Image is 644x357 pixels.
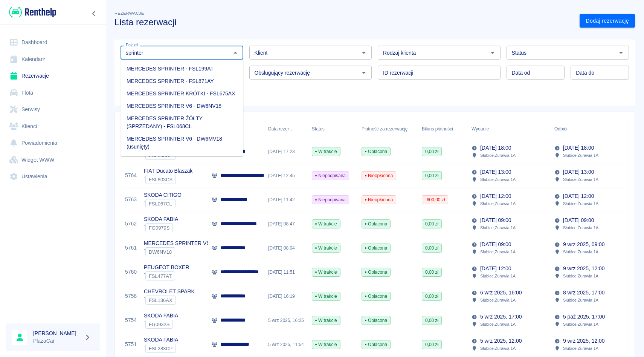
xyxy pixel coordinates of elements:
[563,313,605,321] p: 5 paź 2025, 17:00
[6,34,100,51] a: Dashboard
[422,245,441,251] span: 0,00 zł
[358,118,418,139] div: Płatność za rezerwację
[126,42,138,48] label: Pojazd
[580,14,635,28] a: Dodaj rezerwację
[422,293,441,300] span: 0,00 zł
[6,101,100,118] a: Serwisy
[208,118,264,139] div: Klient
[362,172,396,179] span: Nieopłacona
[146,177,175,182] span: FSL803CS
[312,172,349,179] span: Niepodpisana
[144,271,189,280] div: `
[146,201,175,207] span: FSL067CL
[422,148,441,155] span: 0,00 zł
[121,112,243,133] li: MERCEDES SPRINTER ŻÓŁTY (SPRZEDANY) - FSL068CL
[125,340,137,348] a: 5751
[362,293,390,300] span: Opłacona
[480,248,516,255] p: Słubice , Żurawia 1A
[9,6,56,18] img: Renthelp logo
[359,67,369,78] button: Otwórz
[480,192,511,200] p: [DATE] 12:00
[480,345,516,352] p: Słubice , Żurawia 1A
[6,152,100,169] a: Widget WWW
[362,317,390,324] span: Opłacona
[480,337,522,345] p: 5 wrz 2025, 12:00
[125,316,137,324] a: 5754
[125,172,137,179] a: 5764
[264,164,308,188] div: [DATE] 12:45
[33,337,81,345] p: PlazaCar
[312,293,340,300] span: W trakcie
[480,313,522,321] p: 5 wrz 2025, 17:00
[312,221,340,227] span: W trakcie
[480,289,522,297] p: 6 wrz 2025, 16:00
[480,321,516,328] p: Słubice , Żurawia 1A
[264,139,308,164] div: [DATE] 17:23
[144,336,178,344] p: SKODA FABIA
[264,236,308,260] div: [DATE] 08:04
[568,124,578,134] button: Sort
[472,118,489,139] div: Wydanie
[563,152,598,159] p: Słubice , Żurawia 1A
[563,216,594,224] p: [DATE] 09:00
[144,215,178,223] p: SKODA FABIA
[125,196,137,204] a: 5763
[563,168,594,176] p: [DATE] 13:00
[507,66,565,80] input: DD.MM.YYYY
[563,273,598,279] p: Słubice , Żurawia 1A
[480,273,516,279] p: Słubice , Żurawia 1A
[480,200,516,207] p: Słubice , Żurawia 1A
[146,322,172,327] span: FG0932S
[480,265,511,273] p: [DATE] 12:00
[312,269,340,276] span: W trakcie
[308,118,358,139] div: Status
[6,84,100,101] a: Flota
[121,75,243,87] li: MERCEDES SPRINTER - FSL871AY
[264,332,308,357] div: 5 wrz 2025, 11:54
[480,152,516,159] p: Słubice , Żurawia 1A
[121,63,243,75] li: MERCEDES SPRINTER - FSL199AT
[563,321,598,328] p: Słubice , Żurawia 1A
[146,273,175,279] span: FSL477AT
[362,118,408,139] div: Płatność za rezerwację
[563,200,598,207] p: Słubice , Żurawia 1A
[418,118,468,139] div: Bilans płatności
[362,269,390,276] span: Opłacona
[294,124,304,134] button: Sort
[362,341,390,348] span: Opłacona
[144,239,209,247] p: MERCEDES SPRINTER V6
[563,297,598,303] p: Słubice , Żurawia 1A
[480,224,516,231] p: Słubice , Żurawia 1A
[125,244,137,252] a: 5761
[551,118,633,139] div: Odbiór
[480,216,511,224] p: [DATE] 09:00
[563,265,604,273] p: 9 wrz 2025, 12:00
[312,148,340,155] span: W trakcie
[563,224,598,231] p: Słubice , Żurawia 1A
[146,346,175,351] span: FSL283CP
[144,288,195,296] p: CHEVROLET SPARK
[422,118,453,139] div: Bilans płatności
[125,220,137,228] a: 5762
[6,135,100,152] a: Powiadomienia
[121,133,243,153] li: MERCEDES SPRINTER V6 - DW6MV18 (usunięty)
[487,47,498,58] button: Otwórz
[144,223,178,232] div: `
[422,341,441,348] span: 0,00 zł
[480,297,516,303] p: Słubice , Żurawia 1A
[264,188,308,212] div: [DATE] 11:42
[230,47,241,58] button: Zamknij
[362,148,390,155] span: Opłacona
[264,212,308,236] div: [DATE] 08:47
[359,47,369,58] button: Otwórz
[264,284,308,308] div: [DATE] 16:19
[144,175,192,184] div: `
[6,168,100,185] a: Ustawienia
[422,196,448,203] span: -600,00 zł
[125,268,137,276] a: 5760
[121,87,243,100] li: MERCEDES SPRINTER KRÓTKI - FSL675AX
[616,47,626,58] button: Otwórz
[312,317,340,324] span: W trakcie
[422,317,441,324] span: 0,00 zł
[480,168,511,176] p: [DATE] 13:00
